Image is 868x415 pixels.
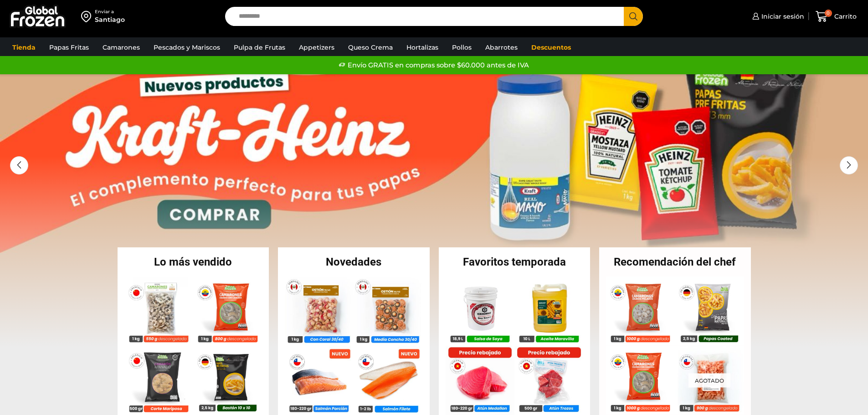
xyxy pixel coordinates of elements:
span: Iniciar sesión [759,12,804,21]
img: address-field-icon.svg [81,9,95,24]
div: Previous slide [10,156,28,174]
a: Pollos [447,39,476,56]
h2: Recomendación del chef [599,256,751,267]
a: Appetizers [294,39,339,56]
h2: Favoritos temporada [439,256,591,267]
h2: Novedades [278,256,430,267]
a: Papas Fritas [45,39,93,56]
a: Camarones [98,39,144,56]
a: Abarrotes [481,39,522,56]
a: Tienda [8,39,40,56]
div: Santiago [95,15,125,24]
h2: Lo más vendido [118,256,269,267]
a: Queso Crema [344,39,397,56]
a: 0 Carrito [813,6,859,27]
div: Next slide [840,156,858,174]
p: Agotado [688,374,730,388]
a: Iniciar sesión [750,7,804,26]
a: Hortalizas [402,39,443,56]
div: Enviar a [95,9,125,15]
button: Search button [624,7,643,26]
a: Pulpa de Frutas [229,39,290,56]
a: Descuentos [527,39,575,56]
a: Pescados y Mariscos [149,39,225,56]
span: 0 [825,10,832,17]
span: Carrito [832,12,857,21]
